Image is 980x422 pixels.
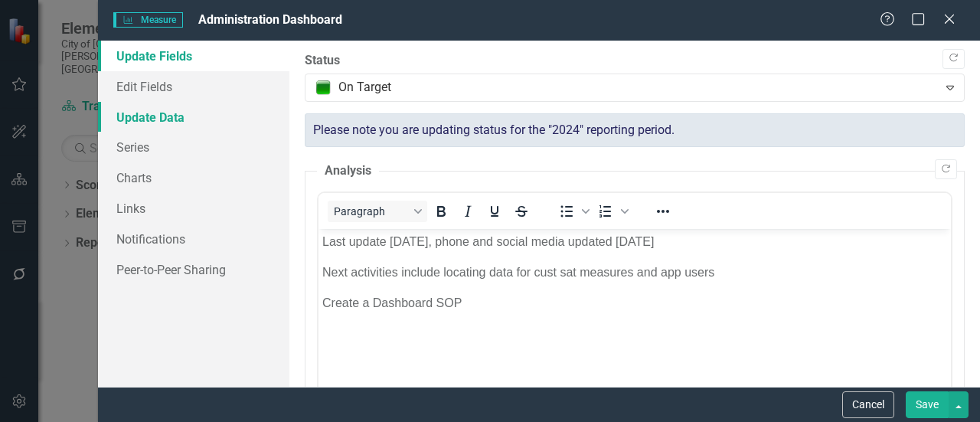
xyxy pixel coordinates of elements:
[305,113,965,148] div: Please note you are updating status for the "2024" reporting period.
[98,162,289,193] a: Charts
[842,391,894,418] button: Cancel
[98,71,289,102] a: Edit Fields
[906,391,949,418] button: Save
[98,224,289,254] a: Notifications
[317,162,379,180] legend: Analysis
[98,254,289,285] a: Peer-to-Peer Sharing
[98,102,289,132] a: Update Data
[198,12,342,27] span: Administration Dashboard
[328,201,427,222] button: Block Paragraph
[554,201,592,222] div: Bullet list
[482,201,508,222] button: Underline
[334,205,409,218] span: Paragraph
[508,201,534,222] button: Strikethrough
[98,41,289,71] a: Update Fields
[455,201,481,222] button: Italic
[593,201,631,222] div: Numbered list
[305,52,965,70] label: Status
[98,193,289,224] a: Links
[650,201,676,222] button: Reveal or hide additional toolbar items
[98,132,289,162] a: Series
[113,12,183,28] span: Measure
[428,201,454,222] button: Bold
